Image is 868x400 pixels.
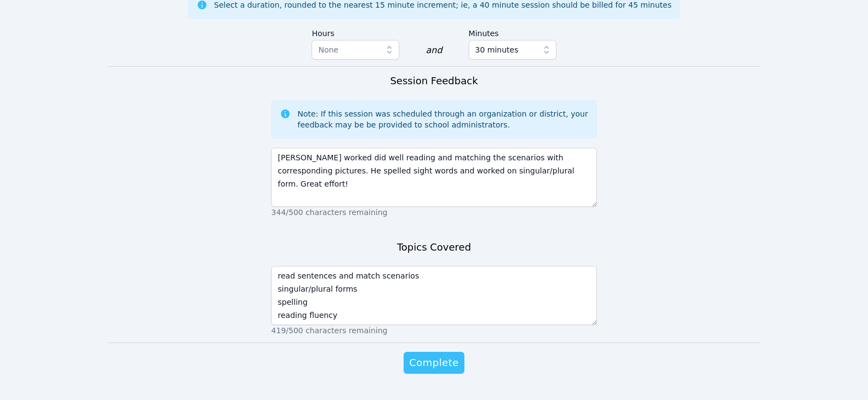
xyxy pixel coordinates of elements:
[397,240,471,255] h3: Topics Covered
[271,266,596,325] textarea: read sentences and match scenarios singular/plural forms spelling reading fluency
[409,355,458,370] span: Complete
[297,108,588,130] div: Note: If this session was scheduled through an organization or district, your feedback may be be ...
[312,24,399,40] label: Hours
[475,43,519,56] span: 30 minutes
[426,44,442,57] div: and
[318,45,338,54] span: None
[312,40,399,60] button: None
[469,40,556,60] button: 30 minutes
[271,148,596,207] textarea: [PERSON_NAME] worked did well reading and matching the scenarios with corresponding pictures. He ...
[469,24,556,40] label: Minutes
[271,207,596,218] p: 344/500 characters remaining
[271,325,596,336] p: 419/500 characters remaining
[404,352,464,374] button: Complete
[390,73,478,89] h3: Session Feedback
